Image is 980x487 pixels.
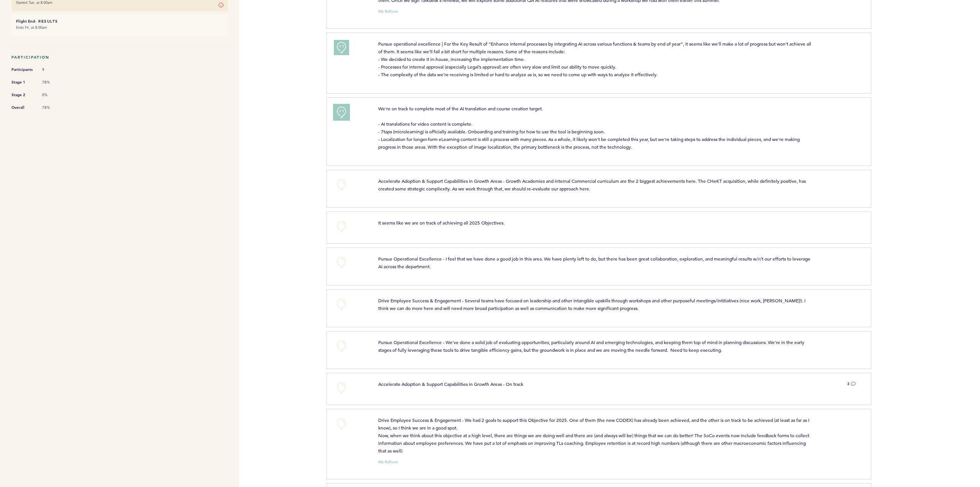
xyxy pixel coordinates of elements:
[378,220,505,226] span: It seems like we are on track of achieving all 2025 Objectives.
[11,104,34,112] span: Overall
[16,19,223,24] h6: - Results
[378,381,523,387] span: Accelerate Adoption & Support Capabilities in Growth Areas - On track
[378,460,398,464] small: My Balloon
[16,19,35,24] small: Flight End
[42,67,65,72] span: 9
[339,43,344,50] span: +1
[42,105,65,110] span: 78%
[378,256,812,269] span: Pursue Operational Excellence - I feel that we have done a good job in this area. We have plenty ...
[378,105,801,150] span: We're on track to complete most of the AI translation and course creation target. - AI translatio...
[16,25,47,30] time: Ends Fri. at 8:00am
[11,79,34,86] span: Stage 1
[334,40,349,55] button: +1
[42,80,65,85] span: 78%
[334,105,349,120] button: +1
[339,107,344,115] span: +1
[11,55,228,60] h5: Participation
[11,91,34,99] span: Stage 2
[847,381,849,386] span: 3
[378,417,810,454] span: Drive Employee Success & Engagement - We had 2 goals to support this Objective for 2025. One of t...
[378,41,812,77] span: Pursue operational excellence | For the Key Result of “Enhance internal processes by integrating ...
[378,10,398,13] small: My Balloon
[847,380,856,388] button: 3
[378,178,807,192] span: Accelerate Adoption & Support Capabilities in Growth Areas - Growth Academies and internal Commer...
[11,66,34,74] span: Participants
[42,92,65,98] span: 0%
[378,297,807,311] span: Drive Employee Success & Engagement - Several teams have focused on leadership and other intangib...
[378,339,805,353] span: Pursue Operational Excellence - We’ve done a solid job of evaluating opportunities, particularly ...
